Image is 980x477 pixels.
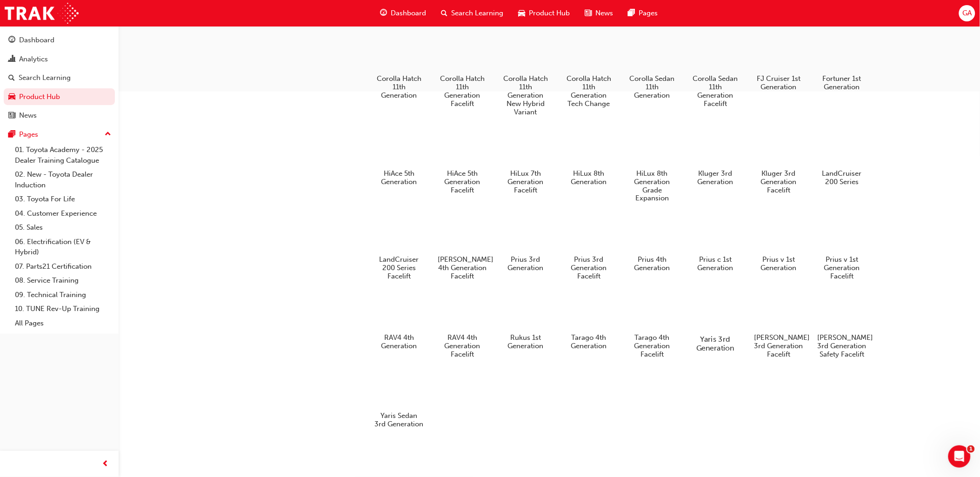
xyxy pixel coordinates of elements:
[375,256,424,281] h5: LandCruiser 200 Series Facelift
[624,33,680,103] a: Corolla Sedan 11th Generation
[639,8,658,19] span: Pages
[962,8,972,19] span: GA
[687,214,743,276] a: Prius c 1st Generation
[19,110,37,121] div: News
[687,33,743,112] a: Corolla Sedan 11th Generation Facelift
[4,88,115,106] a: Product Hub
[371,370,427,432] a: Yaris Sedan 3rd Generation
[11,220,115,235] a: 05. Sales
[498,292,553,354] a: Rukus 1st Generation
[11,273,115,288] a: 08. Service Training
[624,127,680,206] a: HiLux 8th Generation Grade Expansion
[19,129,38,140] div: Pages
[434,33,490,112] a: Corolla Hatch 11th Generation Facelift
[967,445,975,453] span: 1
[561,33,617,112] a: Corolla Hatch 11th Generation Tech Change
[11,235,115,259] a: 06. Electrification (EV & Hybrid)
[498,214,553,276] a: Prius 3rd Generation
[11,259,115,274] a: 07. Parts21 Certification
[8,74,15,82] span: search-icon
[628,169,677,203] h5: HiLux 8th Generation Grade Expansion
[434,127,490,198] a: HiAce 5th Generation Facelift
[11,192,115,206] a: 03. Toyota For Life
[754,169,803,194] h5: Kluger 3rd Generation Facelift
[628,334,677,359] h5: Tarago 4th Generation Facelift
[433,4,511,23] a: search-iconSearch Learning
[4,107,115,124] a: News
[438,334,487,359] h5: RAV4 4th Generation Facelift
[818,334,867,359] h5: [PERSON_NAME] 3rd Generation Safety Facelift
[585,7,592,19] span: news-icon
[4,32,115,49] a: Dashboard
[501,169,550,194] h5: HiLux 7th Generation Facelift
[19,54,48,65] div: Analytics
[691,74,740,108] h5: Corolla Sedan 11th Generation Facelift
[11,316,115,331] a: All Pages
[501,256,550,272] h5: Prius 3rd Generation
[434,214,490,285] a: [PERSON_NAME] 4th Generation Facelift
[814,33,870,95] a: Fortuner 1st Generation
[501,334,550,351] h5: Rukus 1st Generation
[814,127,870,190] a: LandCruiser 200 Series
[4,30,115,126] button: DashboardAnalyticsSearch LearningProduct HubNews
[814,292,870,363] a: [PERSON_NAME] 3rd Generation Safety Facelift
[501,74,550,116] h5: Corolla Hatch 11th Generation New Hybrid Variant
[620,4,665,23] a: pages-iconPages
[438,74,487,108] h5: Corolla Hatch 11th Generation Facelift
[8,112,15,120] span: news-icon
[105,128,111,140] span: up-icon
[691,169,740,186] h5: Kluger 3rd Generation
[624,292,680,363] a: Tarago 4th Generation Facelift
[4,69,115,86] a: Search Learning
[434,292,490,363] a: RAV4 4th Generation Facelift
[687,292,743,354] a: Yaris 3rd Generation
[561,292,617,354] a: Tarago 4th Generation
[754,256,803,272] h5: Prius v 1st Generation
[371,214,427,285] a: LandCruiser 200 Series Facelift
[438,169,487,194] h5: HiAce 5th Generation Facelift
[4,126,115,143] button: Pages
[959,5,975,21] button: GA
[818,256,867,281] h5: Prius v 1st Generation Facelift
[11,206,115,221] a: 04. Customer Experience
[375,412,424,429] h5: Yaris Sedan 3rd Generation
[565,256,613,281] h5: Prius 3rd Generation Facelift
[751,33,807,95] a: FJ Cruiser 1st Generation
[565,334,613,351] h5: Tarago 4th Generation
[371,127,427,190] a: HiAce 5th Generation
[595,8,613,19] span: News
[371,33,427,103] a: Corolla Hatch 11th Generation
[391,8,426,19] span: Dashboard
[375,169,424,186] h5: HiAce 5th Generation
[754,334,803,359] h5: [PERSON_NAME] 3rd Generation Facelift
[11,302,115,316] a: 10. TUNE Rev-Up Training
[498,33,553,120] a: Corolla Hatch 11th Generation New Hybrid Variant
[11,167,115,192] a: 02. New - Toyota Dealer Induction
[371,292,427,354] a: RAV4 4th Generation
[511,4,577,23] a: car-iconProduct Hub
[8,131,15,139] span: pages-icon
[565,74,613,108] h5: Corolla Hatch 11th Generation Tech Change
[565,169,613,186] h5: HiLux 8th Generation
[498,127,553,198] a: HiLux 7th Generation Facelift
[380,7,387,19] span: guage-icon
[628,256,677,272] h5: Prius 4th Generation
[5,3,79,24] img: Trak
[818,169,867,186] h5: LandCruiser 200 Series
[451,8,503,19] span: Search Learning
[438,256,487,281] h5: [PERSON_NAME] 4th Generation Facelift
[19,35,54,46] div: Dashboard
[441,7,447,19] span: search-icon
[814,214,870,285] a: Prius v 1st Generation Facelift
[691,256,740,272] h5: Prius c 1st Generation
[529,8,570,19] span: Product Hub
[948,445,971,468] iframe: Intercom live chat
[518,7,525,19] span: car-icon
[818,74,867,91] h5: Fortuner 1st Generation
[690,335,741,352] h5: Yaris 3rd Generation
[375,334,424,351] h5: RAV4 4th Generation
[628,7,635,19] span: pages-icon
[561,214,617,285] a: Prius 3rd Generation Facelift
